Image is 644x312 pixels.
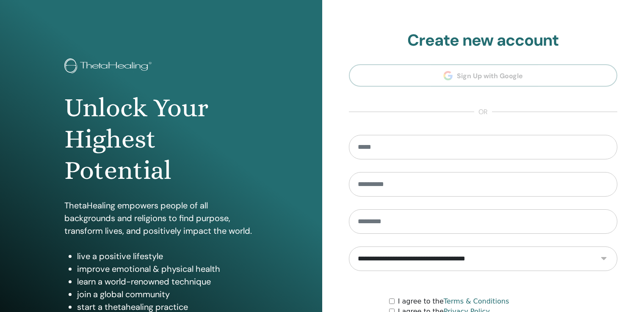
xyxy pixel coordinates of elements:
label: I agree to the [398,296,509,307]
p: ThetaHealing empowers people of all backgrounds and religions to find purpose, transform lives, a... [64,199,258,237]
li: learn a world-renowned technique [77,275,258,288]
span: or [474,107,492,117]
h2: Create new account [349,31,618,50]
h1: Unlock Your Highest Potential [64,92,258,186]
li: live a positive lifestyle [77,250,258,263]
li: improve emotional & physical health [77,263,258,275]
li: join a global community [77,288,258,301]
a: Terms & Conditions [444,297,509,305]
